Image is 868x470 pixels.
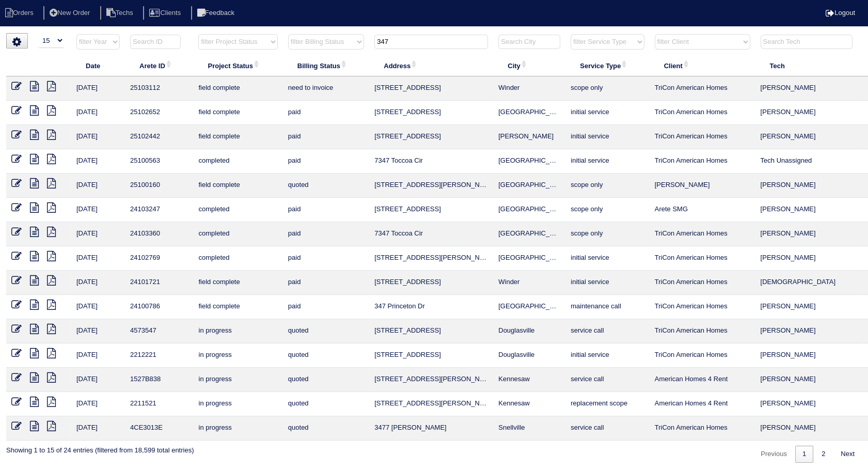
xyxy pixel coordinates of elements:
td: TriCon American Homes [650,343,755,368]
td: 347 Princeton Dr [369,295,493,319]
td: Kennesaw [493,368,565,392]
li: New Order [43,6,98,20]
td: TriCon American Homes [650,319,755,343]
td: [PERSON_NAME] [755,125,863,149]
td: scope only [565,222,649,246]
td: service call [565,368,649,392]
td: TriCon American Homes [650,271,755,295]
td: 25102442 [125,125,193,149]
td: [DATE] [71,246,125,271]
td: [STREET_ADDRESS][PERSON_NAME] [369,246,493,271]
td: completed [193,222,282,246]
td: Douglasville [493,319,565,343]
td: in progress [193,416,282,441]
td: paid [283,271,369,295]
td: in progress [193,319,282,343]
td: paid [283,149,369,174]
th: Address: activate to sort column ascending [369,55,493,76]
td: [STREET_ADDRESS] [369,198,493,222]
td: paid [283,222,369,246]
td: [GEOGRAPHIC_DATA] [493,101,565,125]
td: 25100563 [125,149,193,174]
td: paid [283,295,369,319]
td: field complete [193,271,282,295]
td: initial service [565,125,649,149]
td: scope only [565,76,649,101]
td: [DATE] [71,343,125,368]
td: Kennesaw [493,392,565,416]
td: [PERSON_NAME] [755,392,863,416]
td: [PERSON_NAME] [493,125,565,149]
td: [DEMOGRAPHIC_DATA] [755,271,863,295]
td: [STREET_ADDRESS][PERSON_NAME][PERSON_NAME] [369,392,493,416]
th: Tech [755,55,863,76]
td: scope only [565,198,649,222]
td: Snellville [493,416,565,441]
td: Winder [493,76,565,101]
td: [DATE] [71,149,125,174]
td: 24103247 [125,198,193,222]
td: Arete SMG [650,198,755,222]
td: completed [193,149,282,174]
td: in progress [193,368,282,392]
td: Douglasville [493,343,565,368]
td: service call [565,416,649,441]
a: Logout [826,9,855,17]
td: Tech Unassigned [755,149,863,174]
td: [PERSON_NAME] [755,101,863,125]
input: Search City [498,35,560,49]
td: initial service [565,271,649,295]
td: [DATE] [71,76,125,101]
td: [STREET_ADDRESS] [369,101,493,125]
th: Client: activate to sort column ascending [650,55,755,76]
input: Search Tech [761,35,853,49]
td: [DATE] [71,271,125,295]
td: [STREET_ADDRESS] [369,125,493,149]
input: Search Address [374,35,488,49]
td: [PERSON_NAME] [755,416,863,441]
li: Clients [143,6,189,20]
td: initial service [565,149,649,174]
input: Search ID [130,35,181,49]
th: Billing Status: activate to sort column ascending [283,55,369,76]
td: [PERSON_NAME] [755,76,863,101]
th: City: activate to sort column ascending [493,55,565,76]
td: 24103360 [125,222,193,246]
a: New Order [43,9,98,17]
td: 7347 Toccoa Cir [369,222,493,246]
td: quoted [283,174,369,198]
td: [PERSON_NAME] [755,222,863,246]
td: [PERSON_NAME] [755,174,863,198]
td: [STREET_ADDRESS][PERSON_NAME][PERSON_NAME] [369,368,493,392]
td: [DATE] [71,222,125,246]
td: [PERSON_NAME] [755,246,863,271]
a: Clients [143,9,189,17]
td: field complete [193,76,282,101]
td: [GEOGRAPHIC_DATA] [493,246,565,271]
th: Service Type: activate to sort column ascending [565,55,649,76]
td: [STREET_ADDRESS] [369,319,493,343]
td: 25103112 [125,76,193,101]
td: initial service [565,101,649,125]
td: initial service [565,246,649,271]
td: paid [283,198,369,222]
td: [GEOGRAPHIC_DATA] [493,222,565,246]
td: [DATE] [71,319,125,343]
td: Winder [493,271,565,295]
li: Techs [100,6,141,20]
td: 24102769 [125,246,193,271]
td: [DATE] [71,392,125,416]
td: paid [283,125,369,149]
td: 3477 [PERSON_NAME] [369,416,493,441]
td: quoted [283,343,369,368]
a: Techs [100,9,141,17]
td: American Homes 4 Rent [650,392,755,416]
td: service call [565,319,649,343]
td: [PERSON_NAME] [755,319,863,343]
td: quoted [283,368,369,392]
td: field complete [193,101,282,125]
th: Date [71,55,125,76]
td: [PERSON_NAME] [755,368,863,392]
div: Showing 1 to 15 of 24 entries (filtered from 18,599 total entries) [6,441,194,455]
td: 1527B838 [125,368,193,392]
